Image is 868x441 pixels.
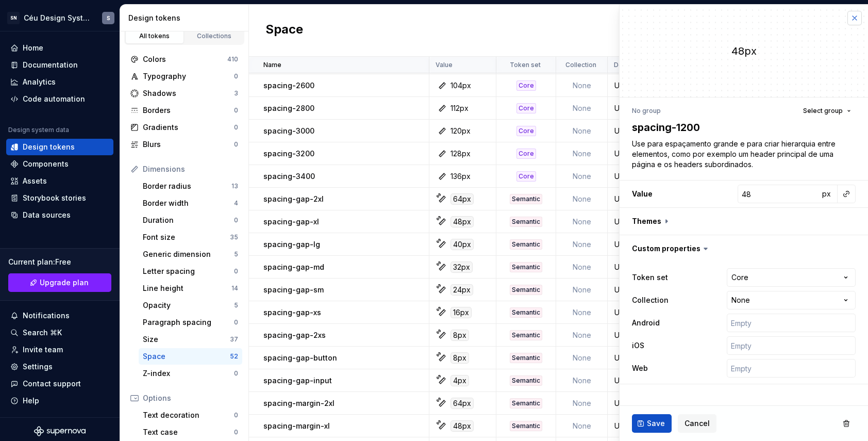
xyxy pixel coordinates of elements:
[450,307,472,318] div: 16px
[139,246,242,263] a: Generic dimension5
[6,341,113,358] a: Invite team
[620,44,868,58] div: 48px
[143,249,234,259] div: Generic dimension
[126,136,242,153] a: Blurs0
[143,232,230,242] div: Font size
[23,94,85,104] div: Code automation
[139,195,242,211] a: Border width4
[556,279,608,301] td: None
[614,61,649,69] p: Description
[632,363,648,373] label: Web
[450,262,473,273] div: 32px
[128,13,244,23] div: Design tokens
[263,194,324,204] p: spacing-gap-2xl
[630,137,854,172] textarea: Use para espaçamento grande e para criar hierarquia entre elementos, como por exemplo um header p...
[143,71,234,81] div: Typography
[510,239,542,250] div: Semantic
[556,256,608,279] td: None
[556,142,608,165] td: None
[727,359,856,378] input: Empty
[234,301,238,309] div: 5
[516,149,536,159] div: Core
[556,369,608,392] td: None
[234,106,238,115] div: 0
[556,301,608,324] td: None
[234,428,238,436] div: 0
[450,103,469,113] div: 112px
[234,199,238,207] div: 4
[263,330,326,340] p: spacing-gap-2xs
[2,7,118,29] button: SNCéu Design SystemS
[556,120,608,142] td: None
[143,351,230,362] div: Space
[23,60,78,70] div: Documentation
[450,171,471,182] div: 136px
[556,210,608,233] td: None
[143,266,234,276] div: Letter spacing
[139,424,242,440] a: Text case0
[139,263,242,280] a: Letter spacing0
[556,74,608,97] td: None
[6,307,113,324] button: Notifications
[6,40,113,56] a: Home
[139,178,242,194] a: Border radius13
[450,149,471,159] div: 128px
[143,283,231,293] div: Line height
[23,77,56,87] div: Analytics
[40,277,89,288] span: Upgrade plan
[822,189,831,198] span: px
[143,215,234,225] div: Duration
[227,55,238,63] div: 410
[234,216,238,224] div: 0
[632,272,668,283] label: Token set
[107,14,110,22] div: S
[6,57,113,73] a: Documentation
[632,340,644,351] label: iOS
[23,345,63,355] div: Invite team
[632,107,661,115] div: No group
[139,365,242,382] a: Z-index0
[450,284,473,296] div: 24px
[8,273,111,292] button: Upgrade plan
[516,171,536,182] div: Core
[143,139,234,150] div: Blurs
[678,414,716,433] button: Cancel
[6,74,113,90] a: Analytics
[139,331,242,348] a: Size37
[727,314,856,332] input: Empty
[685,418,710,429] span: Cancel
[263,285,324,295] p: spacing-gap-sm
[143,88,234,99] div: Shadows
[263,262,324,272] p: spacing-gap-md
[556,233,608,256] td: None
[126,68,242,85] a: Typography0
[819,187,833,201] button: px
[126,102,242,119] a: Borders0
[234,123,238,132] div: 0
[23,176,47,186] div: Assets
[24,13,90,23] div: Céu Design System
[556,392,608,415] td: None
[230,352,238,361] div: 52
[6,190,113,206] a: Storybook stories
[263,80,314,91] p: spacing-2600
[23,311,70,321] div: Notifications
[234,72,238,80] div: 0
[143,300,234,311] div: Opacity
[632,318,660,328] label: Android
[143,368,234,379] div: Z-index
[23,328,62,338] div: Search ⌘K
[556,97,608,120] td: None
[510,61,541,69] p: Token set
[8,257,111,267] div: Current plan : Free
[231,182,238,190] div: 13
[556,165,608,188] td: None
[6,358,113,375] a: Settings
[510,398,542,409] div: Semantic
[230,233,238,241] div: 35
[34,426,86,436] svg: Supernova Logo
[263,398,335,409] p: spacing-margin-2xl
[6,207,113,223] a: Data sources
[143,410,234,420] div: Text decoration
[139,314,242,331] a: Paragraph spacing0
